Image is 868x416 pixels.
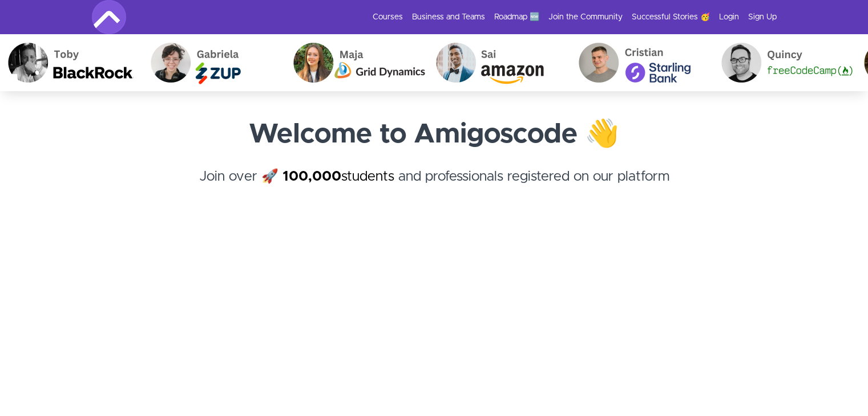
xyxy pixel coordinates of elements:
[748,11,777,23] a: Sign Up
[427,34,570,91] img: Sai
[412,11,485,23] a: Business and Teams
[249,121,619,148] strong: Welcome to Amigoscode 👋
[494,11,539,23] a: Roadmap 🆕
[632,11,710,23] a: Successful Stories 🥳
[282,170,394,183] a: 100,000students
[282,170,341,183] strong: 100,000
[142,34,285,91] img: Gabriela
[548,11,623,23] a: Join the Community
[285,34,427,91] img: Maja
[373,11,403,23] a: Courses
[92,166,777,207] h4: Join over 🚀 and professionals registered on our platform
[570,34,713,91] img: Cristian
[719,11,739,23] a: Login
[713,34,855,91] img: Quincy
